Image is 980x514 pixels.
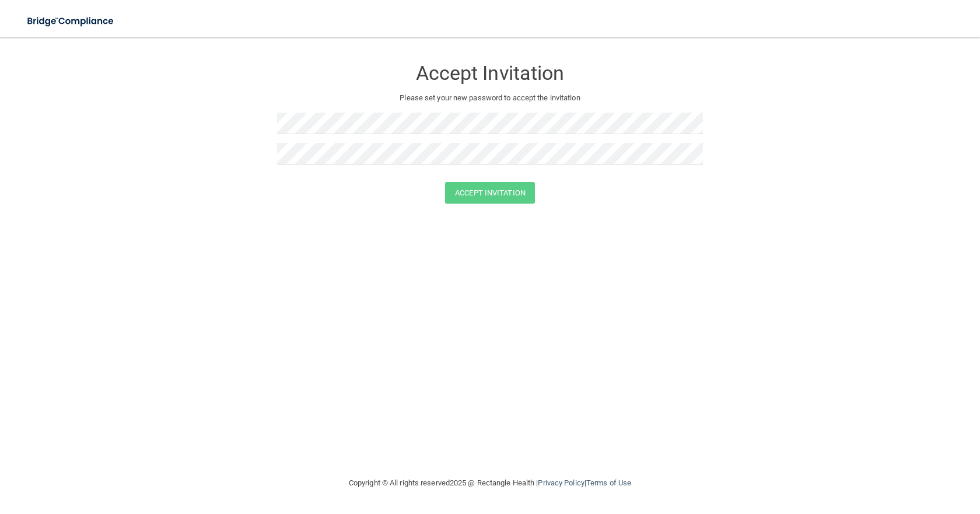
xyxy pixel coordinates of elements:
[277,464,703,502] div: Copyright © All rights reserved 2025 @ Rectangle Health | |
[277,62,703,84] h3: Accept Invitation
[445,182,535,204] button: Accept Invitation
[17,9,125,33] img: bridge_compliance_login_screen.278c3ca4.svg
[586,478,631,487] a: Terms of Use
[538,478,584,487] a: Privacy Policy
[778,431,966,478] iframe: Drift Widget Chat Controller
[286,91,694,105] p: Please set your new password to accept the invitation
